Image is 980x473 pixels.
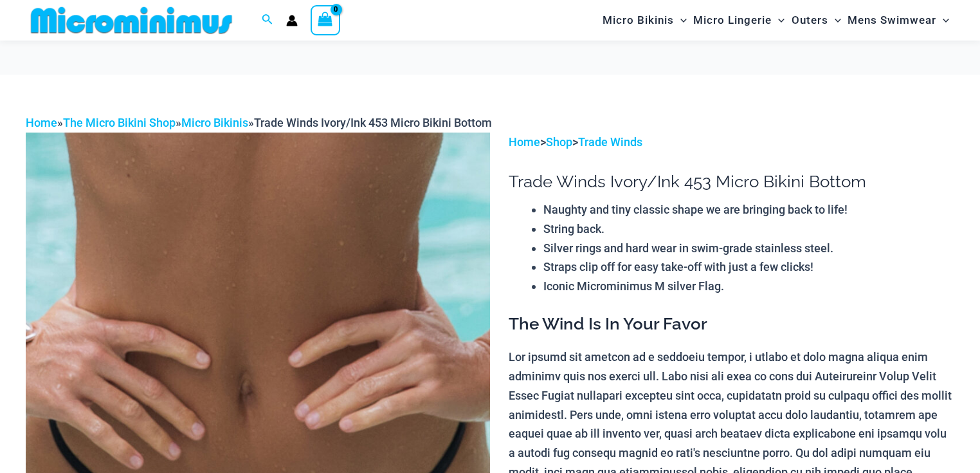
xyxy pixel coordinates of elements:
img: MM SHOP LOGO FLAT [26,6,237,35]
a: Micro LingerieMenu ToggleMenu Toggle [690,4,788,37]
h1: Trade Winds Ivory/Ink 453 Micro Bikini Bottom [509,172,954,192]
li: Silver rings and hard wear in swim-grade stainless steel. [543,239,954,258]
a: OutersMenu ToggleMenu Toggle [788,4,844,37]
span: Menu Toggle [772,4,785,37]
h3: The Wind Is In Your Favor [509,313,954,335]
a: Micro BikinisMenu ToggleMenu Toggle [599,4,690,37]
span: » » » [26,116,492,129]
span: Menu Toggle [936,4,949,37]
li: Straps clip off for easy take-off with just a few clicks! [543,257,954,277]
li: Iconic Microminimus M silver Flag. [543,277,954,296]
a: Shop [546,135,572,149]
span: Trade Winds Ivory/Ink 453 Micro Bikini Bottom [254,116,492,129]
nav: Site Navigation [597,2,954,39]
a: Home [509,135,540,149]
li: Naughty and tiny classic shape we are bringing back to life! [543,200,954,219]
a: Trade Winds [578,135,642,149]
span: Menu Toggle [828,4,841,37]
span: Mens Swimwear [848,4,936,37]
a: The Micro Bikini Shop [63,116,176,129]
p: > > [509,133,954,152]
span: Micro Bikinis [603,4,674,37]
a: Home [26,116,57,129]
span: Menu Toggle [674,4,687,37]
a: Mens SwimwearMenu ToggleMenu Toggle [844,4,952,37]
span: Outers [792,4,828,37]
a: View Shopping Cart, empty [311,5,340,35]
a: Search icon link [262,12,273,28]
li: String back. [543,219,954,239]
a: Micro Bikinis [181,116,248,129]
span: Micro Lingerie [693,4,772,37]
a: Account icon link [286,15,298,26]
